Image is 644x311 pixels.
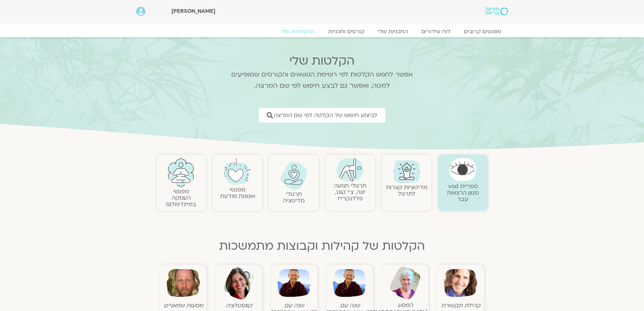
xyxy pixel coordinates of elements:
a: מפגשיהעמקה במיינדפולנס [166,187,196,208]
a: לוח שידורים [415,28,457,35]
h2: הקלטות שלי [222,54,422,68]
h2: הקלטות של קהילות וקבוצות מתמשכות [157,239,488,253]
nav: Menu [136,28,508,35]
a: התכניות שלי [371,28,415,35]
a: לביצוע חיפוש של הקלטה לפי שם המרצה [259,108,385,123]
span: [PERSON_NAME] [171,7,215,15]
a: ספריית vodמגוון הרצאות עבר [447,182,479,203]
a: מפגשים קרובים [457,28,508,35]
a: מדיטציות קצרות לתרגול [386,183,427,198]
a: ההקלטות שלי [274,28,321,35]
a: מפגשיאומנות מודעת [220,186,255,200]
a: תרגולי תנועהיוגה, צ׳י קונג, פלדנקרייז [334,182,366,202]
a: קורסים ותכניות [321,28,371,35]
a: תרגולימדיטציה [283,190,305,204]
p: אפשר לחפש הקלטות לפי רשימת הנושאים והקורסים שמופיעים למטה, ואפשר גם לבצע חיפוש לפי שם המרצה. [222,69,422,91]
span: לביצוע חיפוש של הקלטה לפי שם המרצה [274,112,377,118]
